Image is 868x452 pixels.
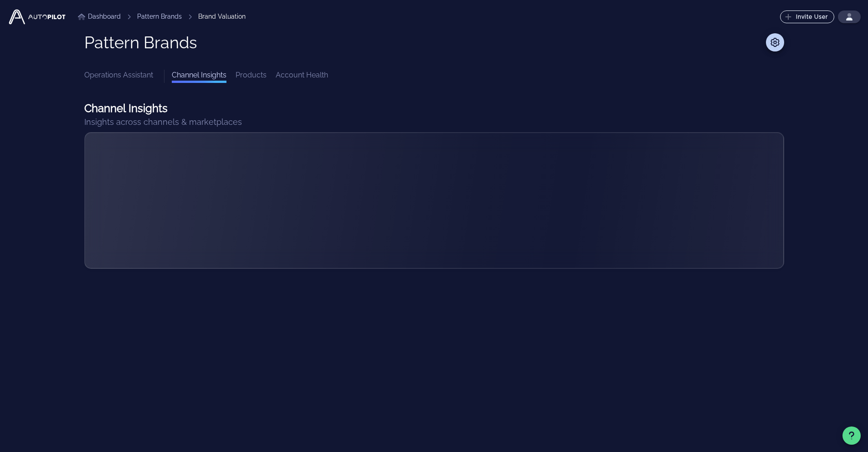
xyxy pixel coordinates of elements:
button: Invite User [780,10,834,23]
span: Invite User [786,13,828,21]
a: Account Health [276,70,328,83]
a: Pattern Brands [137,12,182,21]
a: Operations Assistant [84,70,153,83]
a: Dashboard [78,12,121,21]
img: Autopilot [7,8,67,26]
a: Products [236,70,267,83]
h1: Channel Insights [84,101,242,116]
div: Brand Valuation [198,12,246,21]
h1: Pattern Brands [84,33,197,51]
a: Channel Insights [172,70,226,83]
div: Insights across channels & marketplaces [84,116,242,128]
button: Support [842,426,861,445]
